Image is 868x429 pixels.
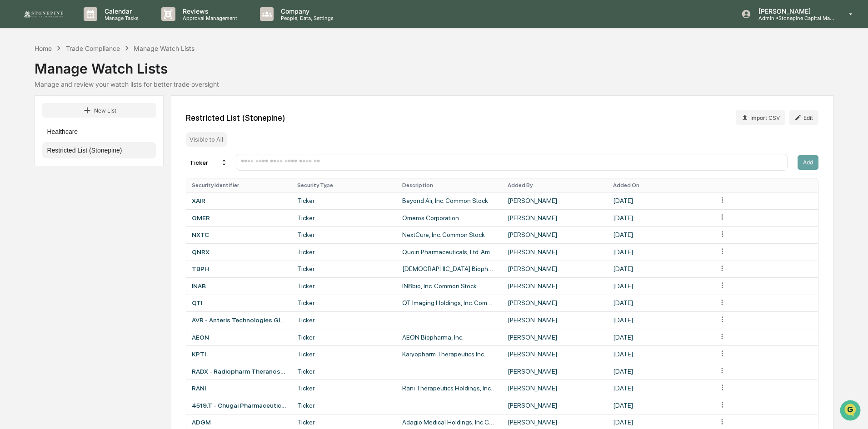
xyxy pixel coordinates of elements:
button: Add [798,155,818,170]
p: [PERSON_NAME] [751,7,836,15]
img: 8933085812038_c878075ebb4cc5468115_72.jpg [19,69,35,86]
td: Ticker [292,295,397,312]
td: QT Imaging Holdings, Inc. Common Stock [397,295,502,312]
span: Pylon [90,225,110,232]
td: [PERSON_NAME] [502,277,608,295]
span: [DATE] [80,148,99,155]
th: Added On [608,178,713,192]
td: [DEMOGRAPHIC_DATA] Biopharma, Inc. [397,261,502,278]
td: [DATE] [608,261,713,278]
td: [PERSON_NAME] [502,345,608,363]
div: RANI [192,385,286,392]
div: AVR - Anteris Technologies Global Corp. [192,316,286,324]
th: Security Type [292,178,397,192]
span: [DATE] [80,123,99,131]
td: Ticker [292,311,397,329]
p: Manage Tasks [97,15,143,21]
td: [DATE] [608,295,713,312]
td: Karyopharm Therapeutics Inc. [397,345,502,363]
div: XAIR [192,197,286,204]
p: Admin • Stonepine Capital Management [751,15,836,21]
button: Restricted List (Stonepine) [42,142,156,158]
td: [DATE] [608,209,713,227]
a: 🖐️Preclearance [5,182,62,198]
th: Added By [502,178,608,192]
span: Attestations [75,186,113,195]
td: [PERSON_NAME] [502,261,608,278]
td: [PERSON_NAME] [502,311,608,329]
div: 4519.T - Chugai Pharmaceutical Co., Ltd. [192,402,286,409]
div: We're available if you need us! [41,79,125,86]
td: Ticker [292,345,397,363]
button: Healthcare [42,123,156,140]
p: Calendar [97,7,143,15]
button: See all [141,99,165,110]
div: Manage Watch Lists [35,53,833,77]
img: 1746055101610-c473b297-6a78-478c-a979-82029cc54cd1 [18,124,25,131]
td: Ticker [292,363,397,380]
div: RADX - Radiopharm Theranostics Limited [192,368,286,375]
a: 🗄️Attestations [62,182,116,198]
td: [PERSON_NAME] [502,295,608,312]
div: TBPH [192,265,286,272]
td: [PERSON_NAME] [502,192,608,209]
button: Import CSV [736,110,785,125]
th: Security Identifier [186,178,292,192]
a: 🔎Data Lookup [5,199,61,216]
span: Preclearance [18,186,59,195]
td: [PERSON_NAME] [502,209,608,227]
div: Start new chat [41,69,149,79]
span: • [75,148,79,155]
td: [DATE] [608,329,713,346]
div: KPTI [192,350,286,358]
td: [DATE] [608,380,713,397]
td: [PERSON_NAME] [502,363,608,380]
a: Powered byPylon [64,225,110,232]
img: logo [22,10,65,19]
td: NextCure, Inc. Common Stock [397,226,502,243]
img: Jack Rasmussen [9,139,24,154]
td: [DATE] [608,311,713,329]
p: Reviews [175,7,242,15]
p: Company [274,7,338,15]
div: NXTC [192,231,286,238]
th: Description [397,178,502,192]
button: Edit [789,110,818,125]
td: Ticker [292,243,397,261]
td: Ticker [292,277,397,295]
td: Ticker [292,380,397,397]
td: Ticker [292,209,397,227]
p: People, Data, Settings [274,15,338,21]
td: Omeros Corporation [397,209,502,227]
span: [PERSON_NAME] [28,148,74,155]
img: 1746055101610-c473b297-6a78-478c-a979-82029cc54cd1 [9,69,25,86]
td: [PERSON_NAME] [502,397,608,414]
button: Start new chat [155,72,165,83]
div: ADGM [192,419,286,426]
td: Rani Therapeutics Holdings, Inc. Class A Common Stock [397,380,502,397]
td: AEON Biopharma, Inc. [397,329,502,346]
div: Visible to All [186,132,227,147]
td: Ticker [292,192,397,209]
div: QNRX [192,248,286,256]
td: [PERSON_NAME] [502,380,608,397]
td: Ticker [292,226,397,243]
button: New List [42,103,156,118]
div: Manage Watch Lists [134,44,195,52]
div: Restricted List (Stonepine) [186,113,285,123]
img: Mark Michael Astarita [9,115,24,129]
td: [DATE] [608,243,713,261]
iframe: Open customer support [839,399,863,424]
span: Data Lookup [18,203,57,212]
span: [PERSON_NAME] [28,123,74,131]
td: Quoin Pharmaceuticals, Ltd. American Depositary Shares [397,243,502,261]
td: [DATE] [608,363,713,380]
td: [DATE] [608,192,713,209]
div: 🖐️ [9,187,16,194]
div: QTI [192,299,286,306]
img: 1746055101610-c473b297-6a78-478c-a979-82029cc54cd1 [18,148,25,156]
div: AEON [192,334,286,341]
td: IN8bio, Inc. Common Stock [397,277,502,295]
